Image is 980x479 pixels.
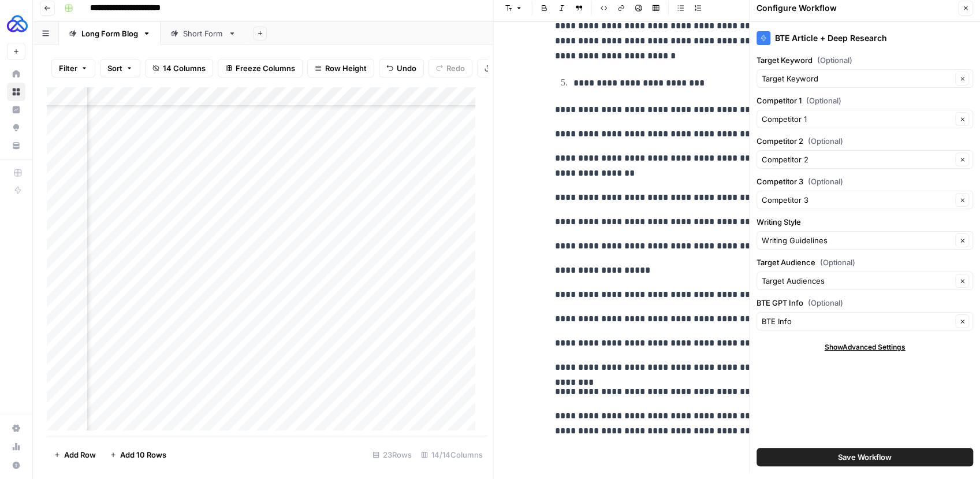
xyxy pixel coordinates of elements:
[808,297,843,309] span: (Optional)
[762,315,952,327] input: BTE Info
[7,419,25,437] a: Settings
[806,95,841,106] span: (Optional)
[7,437,25,456] a: Usage
[59,62,77,74] span: Filter
[59,22,161,45] a: Long Form Blog
[762,235,952,246] input: Writing Guidelines
[757,31,973,45] div: BTE Article + Deep Research
[838,451,892,463] span: Save Workflow
[236,62,295,74] span: Freeze Columns
[757,176,973,187] label: Competitor 3
[808,176,843,187] span: (Optional)
[325,62,367,74] span: Row Height
[7,101,25,119] a: Insights
[762,275,952,287] input: Target Audiences
[163,62,206,74] span: 14 Columns
[825,342,906,352] span: Show Advanced Settings
[7,118,25,137] a: Opportunities
[47,445,103,464] button: Add Row
[379,59,424,77] button: Undo
[161,22,246,45] a: Short Form
[757,54,973,66] label: Target Keyword
[7,65,25,83] a: Home
[64,449,96,461] span: Add Row
[368,445,416,464] div: 23 Rows
[820,257,855,268] span: (Optional)
[51,59,95,77] button: Filter
[7,136,25,155] a: Your Data
[446,62,465,74] span: Redo
[183,28,223,39] div: Short Form
[307,59,374,77] button: Row Height
[428,59,472,77] button: Redo
[757,448,973,466] button: Save Workflow
[762,194,952,206] input: Competitor 3
[808,135,843,147] span: (Optional)
[120,449,166,461] span: Add 10 Rows
[762,154,952,165] input: Competitor 2
[7,83,25,101] a: Browse
[757,216,973,228] label: Writing Style
[145,59,213,77] button: 14 Columns
[7,9,25,38] button: Workspace: AUQ
[7,456,25,474] button: Help + Support
[757,297,973,309] label: BTE GPT Info
[397,62,416,74] span: Undo
[762,113,952,125] input: Competitor 1
[757,135,973,147] label: Competitor 2
[817,54,852,66] span: (Optional)
[218,59,303,77] button: Freeze Columns
[757,95,973,106] label: Competitor 1
[107,62,122,74] span: Sort
[416,445,487,464] div: 14/14 Columns
[757,257,973,268] label: Target Audience
[762,73,952,84] input: Target Keyword
[103,445,173,464] button: Add 10 Rows
[7,13,28,34] img: AUQ Logo
[100,59,140,77] button: Sort
[81,28,138,39] div: Long Form Blog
